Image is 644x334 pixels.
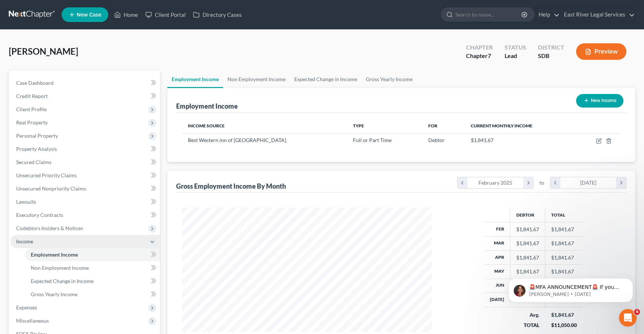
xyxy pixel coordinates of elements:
[16,238,33,244] span: Income
[16,106,47,112] span: Client Profile
[31,291,77,297] span: Gross Yearly Income
[484,236,510,250] th: Mar
[10,169,160,182] a: Unsecured Priority Claims
[10,76,160,90] a: Case Dashboard
[484,293,510,307] th: [DATE]
[16,317,49,324] span: Miscellaneous
[505,43,526,52] div: Status
[188,123,225,128] span: Income Source
[176,182,286,190] div: Gross Employment Income By Month
[77,12,101,18] span: New Case
[484,222,510,236] th: Feb
[616,177,626,188] i: chevron_right
[16,159,51,165] span: Secured Claims
[551,322,577,329] div: $11,050.00
[497,263,644,314] iframe: Intercom notifications message
[353,137,392,143] span: Full or Part Time
[516,311,539,319] div: Avg.
[488,52,491,59] span: 7
[560,177,616,188] div: [DATE]
[458,177,467,188] i: chevron_left
[471,123,532,128] span: Current Monthly Income
[353,123,364,128] span: Type
[25,275,160,288] a: Expected Change in Income
[516,240,539,247] div: $1,841.67
[16,119,48,126] span: Real Property
[505,52,526,60] div: Lead
[16,93,48,99] span: Credit Report
[10,142,160,156] a: Property Analysis
[10,90,160,103] a: Credit Report
[188,137,286,143] span: Best Western inn of [GEOGRAPHIC_DATA]
[31,251,78,258] span: Employment Income
[16,132,58,139] span: Personal Property
[16,80,54,86] span: Case Dashboard
[9,46,78,57] span: [PERSON_NAME]
[142,8,189,21] a: Client Portal
[467,177,524,188] div: February 2025
[523,177,533,188] i: chevron_right
[25,288,160,301] a: Gross Yearly Income
[455,8,523,21] input: Search by name...
[10,195,160,208] a: Lawsuits
[510,207,545,222] th: Debtor
[550,177,560,188] i: chevron_left
[535,8,560,21] a: Help
[551,311,577,319] div: $1,841.67
[16,304,37,311] span: Expenses
[484,279,510,293] th: Jun
[466,43,493,52] div: Chapter
[10,182,160,195] a: Unsecured Nonpriority Claims
[428,123,437,128] span: For
[576,43,626,60] button: Preview
[25,261,160,275] a: Non Employment Income
[167,70,223,88] a: Employment Income
[16,199,36,205] span: Lawsuits
[176,102,238,110] div: Employment Income
[16,172,77,178] span: Unsecured Priority Claims
[538,43,564,52] div: District
[16,212,63,218] span: Executory Contracts
[110,8,142,21] a: Home
[538,52,564,60] div: SDB
[428,137,445,143] span: Debtor
[634,309,640,315] span: 4
[10,156,160,169] a: Secured Claims
[25,248,160,261] a: Employment Income
[516,322,539,329] div: TOTAL
[10,208,160,222] a: Executory Contracts
[545,250,583,264] td: $1,841.67
[31,278,94,284] span: Expected Change in Income
[466,52,493,60] div: Chapter
[560,8,635,21] a: East River Legal Services
[539,179,544,186] span: to
[545,222,583,236] td: $1,841.67
[545,207,583,222] th: Total
[16,146,57,152] span: Property Analysis
[290,70,361,88] a: Expected Change in Income
[223,70,290,88] a: Non Employment Income
[576,94,623,108] button: New Income
[189,8,245,21] a: Directory Cases
[31,265,89,271] span: Non Employment Income
[361,70,417,88] a: Gross Yearly Income
[619,309,637,327] iframe: Intercom live chat
[484,250,510,264] th: Apr
[545,236,583,250] td: $1,841.67
[16,225,83,231] span: Codebtors Insiders & Notices
[484,265,510,279] th: May
[471,137,494,143] span: $1,841.67
[516,226,539,233] div: $1,841.67
[16,185,86,192] span: Unsecured Nonpriority Claims
[516,254,539,261] div: $1,841.67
